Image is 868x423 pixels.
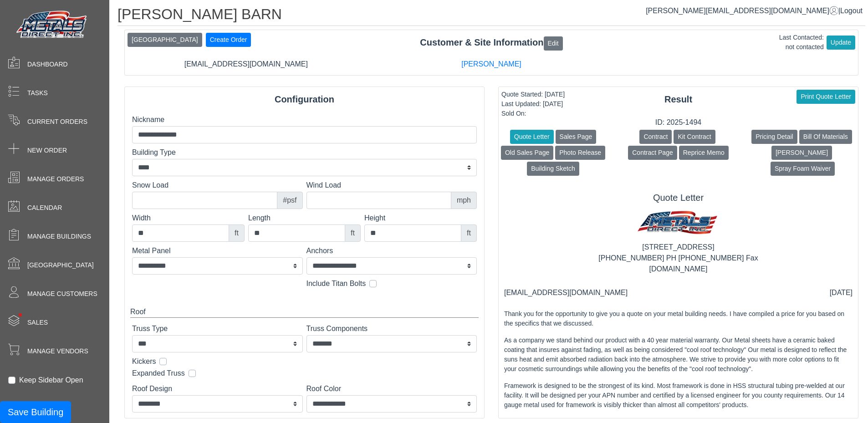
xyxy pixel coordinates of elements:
[504,309,853,328] p: Thank you for the opportunity to give you a quote on your metal building needs. I have compiled a...
[14,8,91,42] img: Metals Direct Inc Logo
[27,88,48,98] span: Tasks
[830,287,853,298] div: [DATE]
[248,213,361,224] label: Length
[306,323,477,334] label: Truss Components
[646,7,838,15] a: [PERSON_NAME][EMAIL_ADDRESS][DOMAIN_NAME]
[117,5,865,26] h1: [PERSON_NAME] BARN
[639,130,672,144] button: Contract
[771,162,835,176] button: Spray Foam Waiver
[123,59,369,70] div: [EMAIL_ADDRESS][DOMAIN_NAME]
[461,60,521,68] a: [PERSON_NAME]
[499,117,858,128] div: ID: 2025-1494
[461,224,477,242] div: ft
[797,90,855,104] button: Print Quote Letter
[27,60,68,69] span: Dashboard
[27,146,67,155] span: New Order
[504,192,853,203] h5: Quote Letter
[504,381,853,410] p: Framework is designed to be the strongest of its kind. Most framework is done in HSS structural t...
[840,7,863,15] span: Logout
[527,162,579,176] button: Building Sketch
[634,207,723,242] img: MD logo
[132,368,185,379] label: Expanded Truss
[229,224,245,242] div: ft
[27,117,87,127] span: Current Orders
[27,289,97,299] span: Manage Customers
[125,36,858,50] div: Customer & Site Information
[771,146,832,160] button: [PERSON_NAME]
[132,383,303,394] label: Roof Design
[130,306,479,318] div: Roof
[628,146,677,160] button: Contract Page
[510,130,554,144] button: Quote Letter
[277,192,302,209] div: #psf
[499,92,858,106] div: Result
[125,92,484,106] div: Configuration
[501,99,565,109] div: Last Updated: [DATE]
[504,242,853,275] div: [STREET_ADDRESS] [PHONE_NUMBER] PH [PHONE_NUMBER] Fax [DOMAIN_NAME]
[501,90,565,99] div: Quote Started: [DATE]
[128,33,202,47] button: [GEOGRAPHIC_DATA]
[544,36,563,51] button: Edit
[306,180,477,191] label: Wind Load
[132,114,477,125] label: Nickname
[501,146,553,160] button: Old Sales Page
[132,180,303,191] label: Snow Load
[19,375,83,386] label: Keep Sidebar Open
[27,318,48,327] span: Sales
[27,203,62,213] span: Calendar
[451,192,477,209] div: mph
[132,213,245,224] label: Width
[504,336,853,374] p: As a company we stand behind our product with a 40 year material warranty. Our Metal sheets have ...
[27,174,84,184] span: Manage Orders
[9,300,32,330] span: •
[504,287,628,298] div: [EMAIL_ADDRESS][DOMAIN_NAME]
[27,260,94,270] span: [GEOGRAPHIC_DATA]
[306,278,366,289] label: Include Titan Bolts
[132,356,156,367] label: Kickers
[345,224,361,242] div: ft
[751,130,797,144] button: Pricing Detail
[206,33,251,47] button: Create Order
[132,147,477,158] label: Building Type
[27,347,88,356] span: Manage Vendors
[132,245,303,256] label: Metal Panel
[556,130,597,144] button: Sales Page
[306,383,477,394] label: Roof Color
[674,130,715,144] button: Kit Contract
[555,146,605,160] button: Photo Release
[501,109,565,118] div: Sold On:
[306,245,477,256] label: Anchors
[679,146,729,160] button: Reprice Memo
[779,33,824,52] div: Last Contacted: not contacted
[799,130,852,144] button: Bill Of Materials
[364,213,477,224] label: Height
[27,232,91,241] span: Manage Buildings
[646,5,863,16] div: |
[827,36,855,50] button: Update
[132,323,303,334] label: Truss Type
